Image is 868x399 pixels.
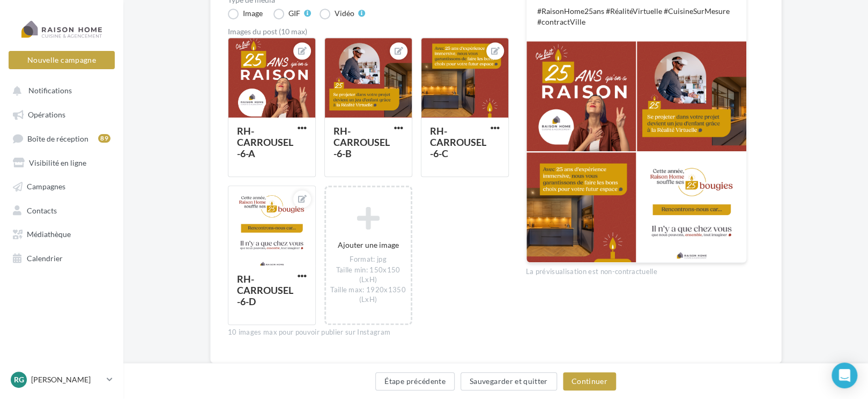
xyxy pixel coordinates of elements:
span: Médiathèque [27,230,71,239]
span: Contacts [27,205,57,215]
a: Contacts [6,200,117,219]
a: Campagnes [6,176,117,195]
div: RH-CARROUSEL-6-B [333,125,390,159]
button: Nouvelle campagne [9,51,115,69]
button: Sauvegarder et quitter [461,372,557,390]
div: 10 images max pour pouvoir publier sur Instagram [228,328,509,337]
span: Boîte de réception [27,134,88,143]
div: Vidéo [335,10,354,17]
span: Notifications [28,86,72,95]
a: Visibilité en ligne [6,152,117,172]
span: Rg [14,374,24,385]
div: Open Intercom Messenger [832,363,857,388]
div: Images du post (10 max) [228,28,509,35]
a: Médiathèque [6,224,117,243]
span: Calendrier [27,253,63,262]
a: Opérations [6,104,117,123]
a: Boîte de réception89 [6,128,117,148]
div: RH-CARROUSEL-6-D [237,273,293,307]
span: Visibilité en ligne [29,158,86,167]
button: Continuer [563,372,616,390]
div: La prévisualisation est non-contractuelle [526,263,747,277]
div: RH-CARROUSEL-6-C [430,125,486,159]
button: Notifications [6,80,113,100]
div: RH-CARROUSEL-6-A [237,125,293,159]
button: Étape précédente [375,372,455,390]
span: Campagnes [27,182,65,191]
p: [PERSON_NAME] [31,374,102,385]
a: Calendrier [6,248,117,267]
a: Rg [PERSON_NAME] [9,370,115,390]
div: GIF [288,10,300,17]
span: Opérations [28,110,65,119]
div: 89 [98,134,110,143]
div: Image [243,10,263,17]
